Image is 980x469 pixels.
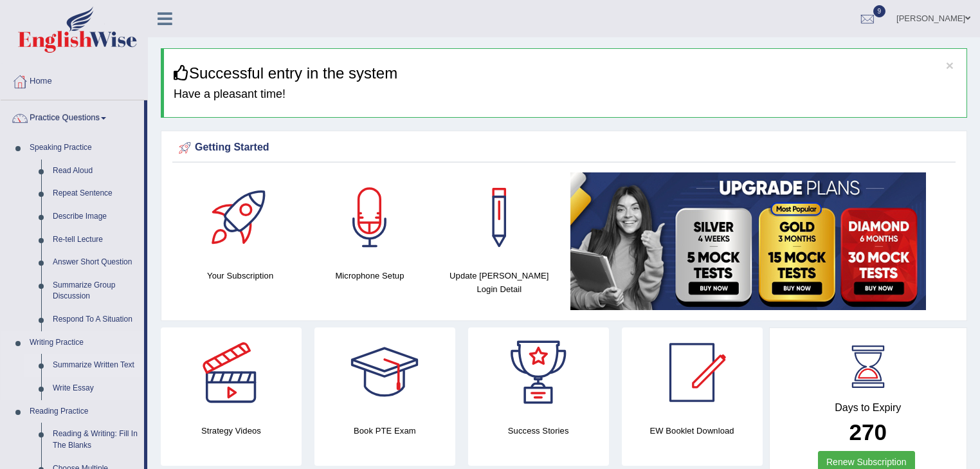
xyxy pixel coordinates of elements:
[176,138,952,158] div: Getting Started
[784,402,953,414] h4: Days to Expiry
[174,88,957,101] h4: Have a pleasant time!
[1,100,144,133] a: Practice Questions
[161,424,302,437] h4: Strategy Videos
[47,377,144,400] a: Write Essay
[441,269,558,296] h4: Update [PERSON_NAME] Login Detail
[47,423,144,457] a: Reading & Writing: Fill In The Blanks
[946,59,954,72] button: ×
[24,331,144,354] a: Writing Practice
[622,424,763,437] h4: EW Booklet Download
[174,65,957,82] h3: Successful entry in the system
[311,269,428,282] h4: Microphone Setup
[47,228,144,252] a: Re-tell Lecture
[873,5,886,17] span: 9
[24,136,144,160] a: Speaking Practice
[570,172,926,310] img: small5.jpg
[24,400,144,423] a: Reading Practice
[182,269,298,282] h4: Your Subscription
[47,308,144,331] a: Respond To A Situation
[468,424,609,437] h4: Success Stories
[1,64,147,96] a: Home
[47,251,144,274] a: Answer Short Question
[849,419,887,445] b: 270
[47,274,144,308] a: Summarize Group Discussion
[47,354,144,377] a: Summarize Written Text
[314,424,455,437] h4: Book PTE Exam
[47,160,144,183] a: Read Aloud
[47,205,144,228] a: Describe Image
[47,182,144,205] a: Repeat Sentence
